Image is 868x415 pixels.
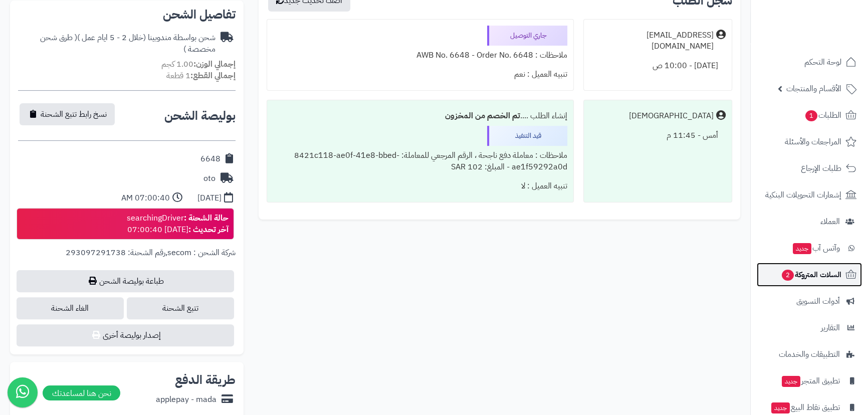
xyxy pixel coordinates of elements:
strong: حالة الشحنة : [184,212,229,224]
a: التقارير [757,316,862,340]
span: تطبيق المتجر [781,374,840,388]
span: التقارير [821,321,840,335]
span: طلبات الإرجاع [801,161,841,175]
a: وآتس آبجديد [757,236,862,260]
div: searchingDriver [DATE] 07:00:40 [127,213,229,236]
span: وآتس آب [792,241,840,255]
span: المراجعات والأسئلة [785,135,841,149]
a: العملاء [757,210,862,234]
span: 1 [805,110,818,122]
div: جاري التوصيل [487,26,567,46]
span: التطبيقات والخدمات [779,347,840,361]
span: الطلبات [804,108,841,122]
a: تتبع الشحنة [127,297,234,319]
div: 07:00:40 AM [121,192,170,204]
a: لوحة التحكم [757,50,862,74]
span: إشعارات التحويلات البنكية [765,188,841,202]
span: السلات المتروكة [781,268,841,282]
b: تم الخصم من المخزون [445,110,520,122]
small: 1.00 كجم [161,58,236,70]
div: applepay - mada [156,394,216,405]
button: نسخ رابط تتبع الشحنة [20,103,115,125]
span: الغاء الشحنة [17,297,124,319]
div: [DATE] - 10:00 ص [590,56,726,76]
a: تطبيق المتجرجديد [757,369,862,393]
span: الأقسام والمنتجات [786,82,841,96]
strong: إجمالي القطع: [190,70,236,82]
div: شحن بواسطة مندوبينا (خلال 2 - 5 ايام عمل ) [18,32,215,55]
span: لوحة التحكم [804,55,841,69]
h2: بوليصة الشحن [164,110,236,122]
button: إصدار بوليصة أخرى [17,324,234,346]
strong: إجمالي الوزن: [193,58,236,70]
span: أدوات التسويق [796,294,840,308]
span: شركة الشحن : secom [167,247,236,259]
a: الطلبات1 [757,103,862,127]
span: جديد [771,402,790,413]
span: جديد [793,243,811,254]
span: 2 [781,269,794,281]
img: logo-2.png [800,11,858,32]
h2: طريقة الدفع [175,374,236,386]
a: إشعارات التحويلات البنكية [757,183,862,207]
div: تنبيه العميل : لا [273,176,567,196]
div: oto [203,173,215,184]
div: إنشاء الطلب .... [273,106,567,126]
div: [DEMOGRAPHIC_DATA] [629,110,714,122]
a: طلبات الإرجاع [757,156,862,180]
span: ( طرق شحن مخصصة ) [40,32,215,55]
a: أدوات التسويق [757,289,862,313]
span: العملاء [820,215,840,229]
a: المراجعات والأسئلة [757,130,862,154]
div: 6648 [200,153,221,165]
h2: تفاصيل الشحن [18,9,236,21]
span: تطبيق نقاط البيع [770,400,840,414]
div: قيد التنفيذ [487,126,567,146]
div: ملاحظات : معاملة دفع ناجحة ، الرقم المرجعي للمعاملة: 8421c118-ae0f-41e8-bbed-ae1f59292a0d - المبل... [273,146,567,177]
div: , [18,247,236,270]
div: [DATE] [197,192,222,204]
div: أمس - 11:45 م [590,126,726,145]
span: رقم الشحنة: 293097291738 [66,247,165,259]
span: جديد [782,376,800,387]
a: السلات المتروكة2 [757,263,862,287]
div: [EMAIL_ADDRESS][DOMAIN_NAME] [590,30,714,53]
small: 1 قطعة [166,70,236,82]
strong: آخر تحديث : [188,224,229,236]
a: التطبيقات والخدمات [757,342,862,366]
div: ملاحظات : AWB No. 6648 - Order No. 6648 [273,46,567,65]
a: طباعة بوليصة الشحن [17,270,234,292]
span: نسخ رابط تتبع الشحنة [41,108,107,120]
div: تنبيه العميل : نعم [273,65,567,84]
